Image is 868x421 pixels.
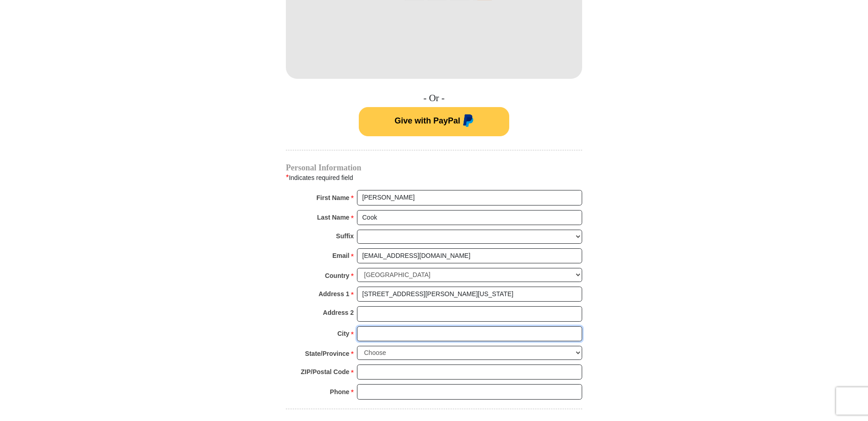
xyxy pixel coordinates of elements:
[286,164,582,171] h4: Personal Information
[319,288,350,300] strong: Address 1
[305,347,349,360] strong: State/Province
[330,385,350,398] strong: Phone
[286,172,582,184] div: Indicates required field
[332,249,349,262] strong: Email
[460,114,474,129] img: paypal
[301,365,350,378] strong: ZIP/Postal Code
[394,116,460,125] span: Give with PayPal
[317,211,350,224] strong: Last Name
[316,191,349,204] strong: First Name
[337,327,349,340] strong: City
[323,306,354,319] strong: Address 2
[336,230,354,242] strong: Suffix
[359,107,509,136] button: Give with PayPal
[286,92,582,104] h4: - Or -
[325,269,350,282] strong: Country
